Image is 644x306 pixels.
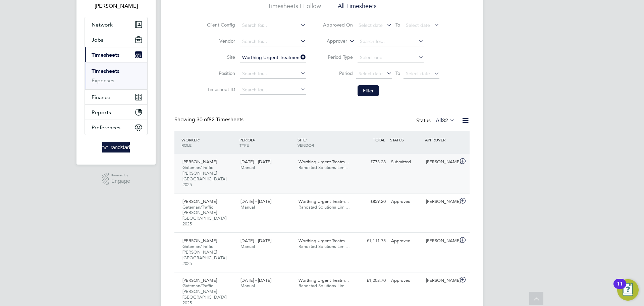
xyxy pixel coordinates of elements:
[423,275,458,286] div: [PERSON_NAME]
[240,85,306,95] input: Search for...
[182,244,226,266] span: Gateman/Traffic [PERSON_NAME] [GEOGRAPHIC_DATA] 2025
[240,199,271,204] span: [DATE] - [DATE]
[296,134,354,151] div: SITE
[111,173,130,178] span: Powered by
[205,86,235,92] label: Timesheet ID
[111,178,130,184] span: Engage
[182,199,217,204] span: [PERSON_NAME]
[323,54,353,60] label: Period Type
[323,22,353,28] label: Approved On
[197,116,244,123] span: 82 Timesheets
[240,21,306,30] input: Search for...
[442,117,448,124] span: 82
[354,157,388,168] div: £773.28
[92,109,111,116] span: Reports
[85,90,147,104] button: Finance
[354,235,388,247] div: £1,111.75
[92,37,103,43] span: Jobs
[423,157,458,168] div: [PERSON_NAME]
[299,244,350,249] span: Randstad Solutions Limi…
[299,199,349,204] span: Worthing Urgent Treatm…
[240,37,306,46] input: Search for...
[239,142,249,148] span: TYPE
[92,68,119,74] a: Timesheets
[199,137,200,142] span: /
[299,159,349,165] span: Worthing Urgent Treatm…
[299,283,350,289] span: Randstad Solutions Limi…
[240,204,255,210] span: Manual
[388,157,423,168] div: Submitted
[85,32,147,47] button: Jobs
[197,116,209,123] span: 30 of
[388,134,423,146] div: STATUS
[205,54,235,60] label: Site
[423,196,458,207] div: [PERSON_NAME]
[617,284,623,293] div: 11
[240,244,255,249] span: Manual
[85,105,147,120] button: Reports
[180,134,238,151] div: WORKER
[373,137,385,142] span: TOTAL
[338,2,377,14] li: All Timesheets
[617,279,639,301] button: Open Resource Center, 11 new notifications
[323,70,353,76] label: Period
[354,196,388,207] div: £859.20
[102,173,130,185] a: Powered byEngage
[205,38,235,44] label: Vendor
[92,21,113,28] span: Network
[85,62,147,89] div: Timesheets
[182,204,226,227] span: Gateman/Traffic [PERSON_NAME] [GEOGRAPHIC_DATA] 2025
[181,142,192,148] span: ROLE
[358,37,424,46] input: Search for...
[406,22,430,28] span: Select date
[85,142,148,152] a: Go to home page
[85,2,148,10] span: Bradley Soan
[85,120,147,135] button: Preferences
[240,277,271,283] span: [DATE] - [DATE]
[423,235,458,247] div: [PERSON_NAME]
[268,2,321,14] li: Timesheets I Follow
[92,124,120,131] span: Preferences
[306,137,307,142] span: /
[299,204,350,210] span: Randstad Solutions Limi…
[299,238,349,244] span: Worthing Urgent Treatm…
[92,52,119,58] span: Timesheets
[240,283,255,289] span: Manual
[436,117,455,124] label: All
[174,116,245,123] div: Showing
[358,85,379,96] button: Filter
[92,77,114,84] a: Expenses
[240,159,271,165] span: [DATE] - [DATE]
[205,70,235,76] label: Position
[388,235,423,247] div: Approved
[182,159,217,165] span: [PERSON_NAME]
[406,71,430,77] span: Select date
[182,238,217,244] span: [PERSON_NAME]
[85,17,147,32] button: Network
[393,20,402,29] span: To
[240,53,306,62] input: Search for...
[182,283,226,306] span: Gateman/Traffic [PERSON_NAME] [GEOGRAPHIC_DATA] 2025
[299,277,349,283] span: Worthing Urgent Treatm…
[388,275,423,286] div: Approved
[254,137,255,142] span: /
[298,142,314,148] span: VENDOR
[240,69,306,79] input: Search for...
[102,142,130,152] img: randstad-logo-retina.png
[182,277,217,283] span: [PERSON_NAME]
[317,38,347,45] label: Approver
[393,69,402,78] span: To
[354,275,388,286] div: £1,203.70
[358,53,424,62] input: Select one
[238,134,296,151] div: PERIOD
[240,165,255,170] span: Manual
[85,47,147,62] button: Timesheets
[240,238,271,244] span: [DATE] - [DATE]
[388,196,423,207] div: Approved
[92,94,110,100] span: Finance
[182,165,226,187] span: Gateman/Traffic [PERSON_NAME] [GEOGRAPHIC_DATA] 2025
[359,22,383,28] span: Select date
[299,165,350,170] span: Randstad Solutions Limi…
[423,134,458,146] div: APPROVER
[416,116,456,126] div: Status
